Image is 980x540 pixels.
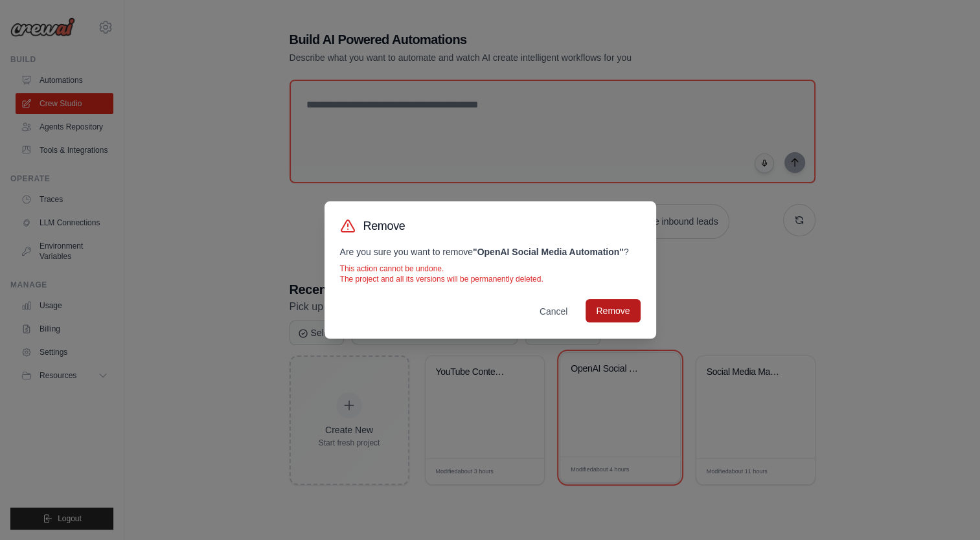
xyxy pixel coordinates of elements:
button: Remove [586,299,640,322]
p: Are you sure you want to remove ? [340,245,641,258]
h3: Remove [363,217,405,235]
p: The project and all its versions will be permanently deleted. [340,274,641,284]
strong: " OpenAI Social Media Automation " [473,247,624,257]
button: Cancel [529,300,578,323]
p: This action cannot be undone. [340,264,641,274]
